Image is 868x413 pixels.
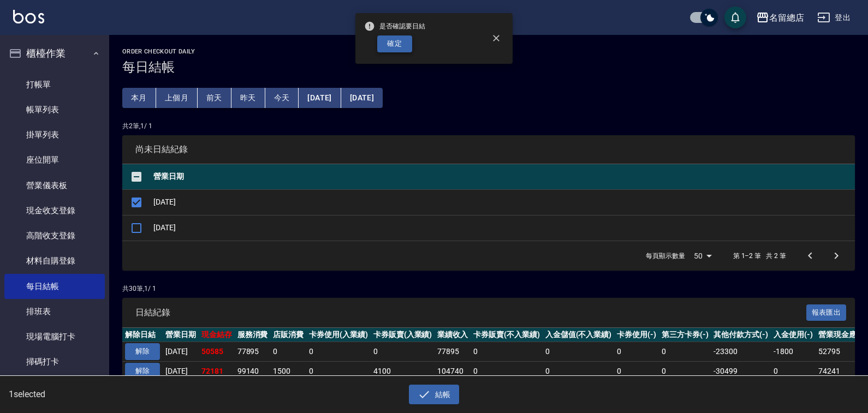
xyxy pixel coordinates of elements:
span: 尚未日結紀錄 [135,144,842,155]
h3: 每日結帳 [122,59,855,75]
td: 0 [659,362,711,381]
td: 0 [614,342,659,362]
td: [DATE] [151,189,855,215]
button: [DATE] [341,88,383,108]
td: 1500 [270,362,306,381]
h6: 1 selected [9,387,215,401]
p: 共 2 筆, 1 / 1 [122,121,855,131]
button: 前天 [198,88,231,108]
a: 現金收支登錄 [4,198,105,223]
th: 解除日結 [122,328,163,342]
td: 77895 [235,342,271,362]
td: 0 [614,362,659,381]
span: 日結紀錄 [135,307,806,318]
button: 解除 [125,343,160,360]
th: 第三方卡券(-) [659,328,711,342]
th: 卡券使用(入業績) [306,328,371,342]
span: 是否確認要日結 [364,21,425,32]
td: -23300 [711,342,771,362]
a: 掃碼打卡 [4,349,105,374]
a: 掛單列表 [4,122,105,147]
button: 昨天 [231,88,265,108]
td: 0 [471,362,543,381]
a: 帳單列表 [4,97,105,122]
a: 每日結帳 [4,274,105,299]
td: -30499 [711,362,771,381]
button: 今天 [265,88,299,108]
th: 服務消費 [235,328,271,342]
a: 營業儀表板 [4,173,105,198]
a: 打帳單 [4,72,105,97]
td: 0 [471,342,543,362]
td: 0 [543,342,615,362]
div: 名留總店 [769,11,804,25]
td: [DATE] [151,215,855,241]
a: 排班表 [4,299,105,324]
th: 營業日期 [151,164,855,190]
button: 解除 [125,363,160,380]
td: 77895 [435,342,471,362]
button: save [724,7,746,28]
th: 其他付款方式(-) [711,328,771,342]
button: 本月 [122,88,156,108]
td: 74241 [816,362,867,381]
td: 52795 [816,342,867,362]
th: 現金結存 [199,328,235,342]
h2: Order checkout daily [122,48,855,55]
a: 材料自購登錄 [4,248,105,273]
p: 每頁顯示數量 [646,251,685,261]
td: 50585 [199,342,235,362]
th: 店販消費 [270,328,306,342]
button: 名留總店 [752,7,808,29]
button: 上個月 [156,88,198,108]
td: -1800 [771,342,816,362]
p: 第 1–2 筆 共 2 筆 [733,251,786,261]
button: 確定 [377,35,412,52]
th: 入金儲值(不入業績) [543,328,615,342]
td: 0 [306,342,371,362]
td: 0 [543,362,615,381]
td: 0 [659,342,711,362]
th: 業績收入 [435,328,471,342]
td: [DATE] [163,362,199,381]
button: 結帳 [409,385,460,405]
a: 報表匯出 [806,307,847,317]
button: 櫃檯作業 [4,39,105,68]
th: 營業日期 [163,328,199,342]
td: 0 [306,362,371,381]
th: 卡券販賣(不入業績) [471,328,543,342]
p: 共 30 筆, 1 / 1 [122,284,855,294]
td: 104740 [435,362,471,381]
a: 高階收支登錄 [4,223,105,248]
a: 座位開單 [4,147,105,172]
th: 營業現金應收 [816,328,867,342]
button: 登出 [813,8,855,28]
td: 0 [771,362,816,381]
td: 0 [270,342,306,362]
img: Logo [13,10,44,23]
div: 50 [689,241,716,271]
td: 72181 [199,362,235,381]
th: 卡券使用(-) [614,328,659,342]
td: 4100 [371,362,435,381]
td: 0 [371,342,435,362]
button: 報表匯出 [806,304,847,321]
a: 現場電腦打卡 [4,324,105,349]
button: close [484,26,508,50]
th: 入金使用(-) [771,328,816,342]
th: 卡券販賣(入業績) [371,328,435,342]
td: 99140 [235,362,271,381]
button: [DATE] [299,88,341,108]
td: [DATE] [163,342,199,362]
